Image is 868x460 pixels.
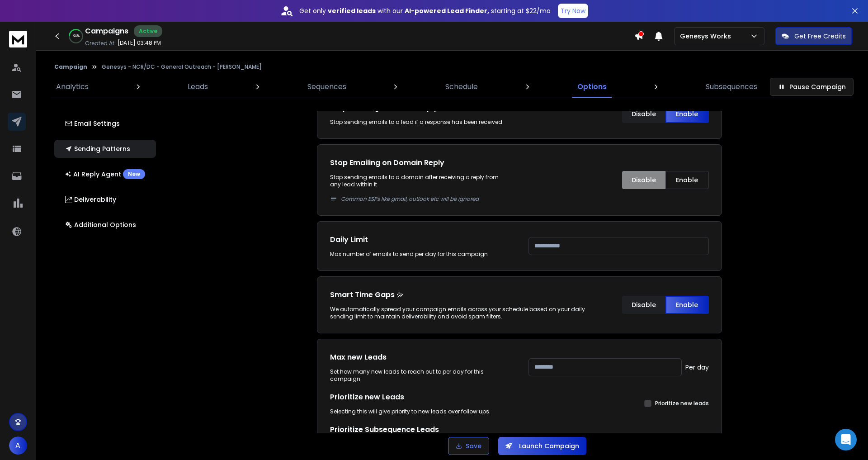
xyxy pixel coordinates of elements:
[794,32,846,41] p: Get Free Credits
[706,81,757,92] p: Subsequences
[561,6,585,15] p: Try Now
[54,190,156,209] button: Deliverability
[665,296,709,314] button: Enable
[330,408,510,415] div: Selecting this will give priority to new leads over follow ups.
[685,363,709,372] p: Per day
[445,81,478,92] p: Schedule
[182,76,213,98] a: Leads
[341,195,510,203] p: Common ESPs like gmail, outlook etc will be ignored
[65,195,116,204] p: Deliverability
[9,436,27,455] button: A
[330,306,604,320] div: We automatically spread your campaign emails across your schedule based on your daily sending lim...
[65,144,130,153] p: Sending Patterns
[330,392,510,403] h1: Prioritize new Leads
[835,429,857,451] div: Open Intercom Messenger
[572,76,612,98] a: Options
[700,76,763,98] a: Subsequences
[54,165,156,183] button: AI Reply AgentNew
[448,437,489,455] button: Save
[330,352,510,363] h1: Max new Leads
[118,39,161,47] p: [DATE] 03:48 PM
[85,26,128,37] h1: Campaigns
[330,157,510,168] h1: Stop Emailing on Domain Reply
[330,368,510,383] div: Set how many new leads to reach out to per day for this campaign
[56,81,89,92] p: Analytics
[54,63,87,71] button: Campaign
[405,6,489,15] strong: AI-powered Lead Finder,
[85,40,116,47] p: Created At:
[65,220,136,229] p: Additional Options
[51,76,94,98] a: Analytics
[330,119,510,126] div: Stop sending emails to a lead if a response has been received
[102,63,262,71] p: Genesys - NCR/DC - General Outreach - [PERSON_NAME]
[188,81,208,92] p: Leads
[655,400,709,407] label: Prioritize new leads
[330,289,604,300] p: Smart Time Gaps
[9,31,27,47] img: logo
[558,4,588,18] button: Try Now
[770,78,854,96] button: Pause Campaign
[775,27,852,45] button: Get Free Credits
[330,174,510,203] p: Stop sending emails to a domain after receiving a reply from any lead within it
[307,81,346,92] p: Sequences
[73,33,80,39] p: 34 %
[302,76,352,98] a: Sequences
[330,234,510,245] h1: Daily Limit
[622,296,665,314] button: Disable
[54,140,156,158] button: Sending Patterns
[330,424,510,435] h1: Prioritize Subsequence Leads
[665,171,709,189] button: Enable
[54,216,156,234] button: Additional Options
[498,437,586,455] button: Launch Campaign
[65,119,120,128] p: Email Settings
[328,6,376,15] strong: verified leads
[123,169,145,179] div: New
[65,169,145,179] p: AI Reply Agent
[54,114,156,133] button: Email Settings
[665,105,709,123] button: Enable
[577,81,607,92] p: Options
[134,25,162,37] div: Active
[440,76,483,98] a: Schedule
[680,32,735,41] p: Genesys Works
[299,6,551,15] p: Get only with our starting at $22/mo
[622,105,665,123] button: Disable
[330,251,510,258] div: Max number of emails to send per day for this campaign
[622,171,665,189] button: Disable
